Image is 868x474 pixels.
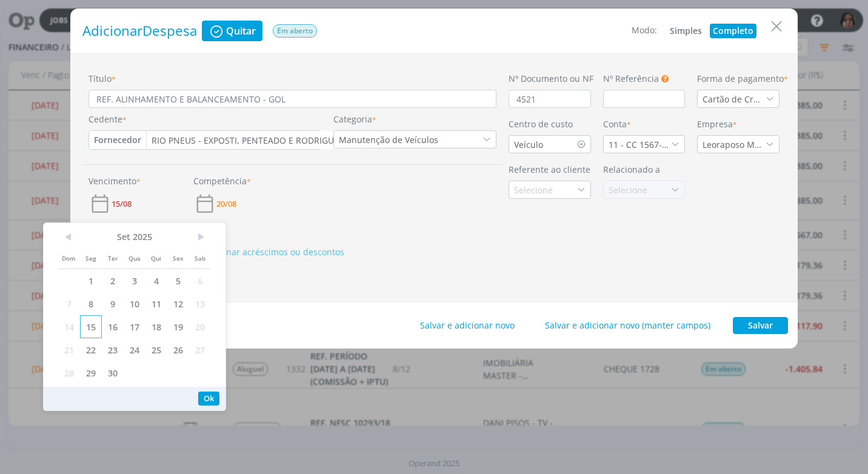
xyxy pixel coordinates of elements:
div: Selecione [509,184,555,196]
div: Veículo [509,138,546,151]
div: Selecione [604,184,650,196]
span: 14 [58,315,80,338]
button: Completo [710,24,756,38]
div: RIO PNEUS - EXPOSTI, PENTEADO E RODRIGUES PNEUS LTDA [152,134,364,147]
button: Quitar [202,21,262,41]
button: Salvar [733,317,788,334]
span: Seg [80,246,102,269]
span: Qua [124,246,145,269]
span: Despesa [142,21,197,40]
span: 1 [80,269,102,292]
button: Fornecedor [89,131,146,149]
span: Sex [167,246,189,269]
div: Leoraposo Marketing Ltda. [703,138,766,151]
div: RIO PNEUS - EXPOSTI, PENTEADO E RODRIGUES PNEUS LTDA [147,134,364,147]
span: 30 [102,361,124,384]
button: Salvar e adicionar novo [412,317,522,334]
label: Cedente [88,113,127,125]
span: 24 [124,338,145,361]
span: Qui [145,246,167,269]
span: Ter [102,246,124,269]
label: Centro de custo [509,118,573,130]
span: 9 [102,292,124,315]
span: 28 [58,361,80,384]
span: 27 [189,338,211,361]
span: Quitar [226,26,256,36]
label: Forma de pagamento [697,72,788,85]
label: Conta [603,118,631,130]
div: Veículo [514,138,546,151]
span: 13 [189,292,211,315]
span: Em aberto [273,24,317,38]
button: Em aberto [272,24,318,38]
div: Leoraposo Marketing Ltda. [698,138,766,151]
button: Simples [667,24,705,38]
button: Close [767,16,786,36]
label: Nº Documento ou NF [509,72,593,85]
span: 7 [58,292,80,315]
span: 15/08 [112,200,132,208]
span: 10 [124,292,145,315]
span: 21 [58,338,80,361]
span: 3 [124,269,145,292]
span: 5 [167,269,189,292]
span: 23 [102,338,124,361]
label: Nº Referência [603,72,659,85]
span: 17 [124,315,145,338]
label: Referente ao cliente [509,163,590,176]
span: 12 [167,292,189,315]
span: 2 [102,269,124,292]
span: < [58,228,80,246]
button: Ok [198,392,219,406]
span: 25 [145,338,167,361]
span: > [189,228,211,246]
div: Cartão de Crédito [698,93,766,105]
span: 18 [145,315,167,338]
span: Dom [58,246,80,269]
label: Título [88,72,116,85]
span: Sab [189,246,211,269]
div: 11 - CC 1567-4 - SANTANDER [604,138,672,151]
label: Categoria [333,113,376,125]
div: Modo: [632,24,657,38]
div: Selecione [609,184,650,196]
div: Selecione [514,184,555,196]
span: 20 [189,315,211,338]
div: 11 - CC 1567-4 - [GEOGRAPHIC_DATA] [609,138,672,151]
span: 8 [80,292,102,315]
span: 26 [167,338,189,361]
span: 22 [80,338,102,361]
span: 15 [80,315,102,338]
label: Empresa [697,118,737,130]
label: Relacionado a [603,163,660,176]
span: 19 [167,315,189,338]
span: 6 [189,269,211,292]
span: 16 [102,315,124,338]
label: Competência [193,175,251,187]
span: 11 [145,292,167,315]
div: Manutenção de Veículos [339,133,441,146]
span: Set 2025 [80,228,189,246]
div: Manutenção de Veículos [334,133,441,146]
span: 29 [80,361,102,384]
h1: Adicionar [82,23,197,39]
div: dialog [70,8,798,349]
label: Vencimento [88,175,141,187]
div: Cartão de Crédito [703,93,766,105]
span: 4 [145,269,167,292]
button: Salvar e adicionar novo (manter campos) [537,317,718,334]
span: 20/08 [216,200,236,208]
